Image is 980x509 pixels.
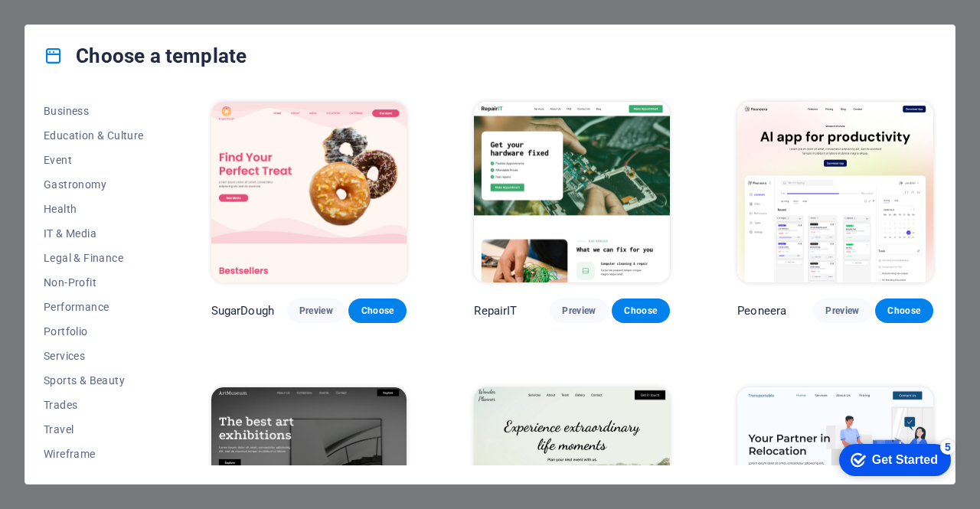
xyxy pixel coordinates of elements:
[875,299,933,323] button: Choose
[44,368,144,393] button: Sports & Beauty
[44,178,144,191] span: Gastronomy
[44,123,144,148] button: Education & Culture
[44,105,144,117] span: Business
[44,399,144,411] span: Trades
[474,102,670,282] img: RepairIT
[612,299,670,323] button: Choose
[44,448,144,460] span: Wireframe
[12,8,124,40] div: Get Started 5 items remaining, 0% complete
[474,303,517,318] p: RepairIT
[211,303,274,318] p: SugarDough
[348,299,407,323] button: Choose
[624,305,658,317] span: Choose
[887,305,921,317] span: Choose
[813,299,871,323] button: Preview
[113,3,129,18] div: 5
[44,393,144,417] button: Trades
[44,325,144,338] span: Portfolio
[44,129,144,142] span: Education & Culture
[44,197,144,221] button: Health
[44,417,144,442] button: Travel
[211,102,407,282] img: SugarDough
[44,276,144,289] span: Non-Profit
[44,270,144,295] button: Non-Profit
[737,102,933,282] img: Peoneera
[44,148,144,172] button: Event
[44,442,144,466] button: Wireframe
[44,227,144,240] span: IT & Media
[361,305,394,317] span: Choose
[737,303,786,318] p: Peoneera
[44,423,144,436] span: Travel
[550,299,608,323] button: Preview
[44,154,144,166] span: Event
[45,17,111,31] div: Get Started
[44,203,144,215] span: Health
[44,246,144,270] button: Legal & Finance
[44,172,144,197] button: Gastronomy
[44,44,247,68] h4: Choose a template
[44,221,144,246] button: IT & Media
[44,295,144,319] button: Performance
[44,319,144,344] button: Portfolio
[44,301,144,313] span: Performance
[44,344,144,368] button: Services
[287,299,345,323] button: Preview
[44,374,144,387] span: Sports & Beauty
[562,305,596,317] span: Preview
[299,305,333,317] span: Preview
[44,350,144,362] span: Services
[44,252,144,264] span: Legal & Finance
[44,99,144,123] button: Business
[825,305,859,317] span: Preview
